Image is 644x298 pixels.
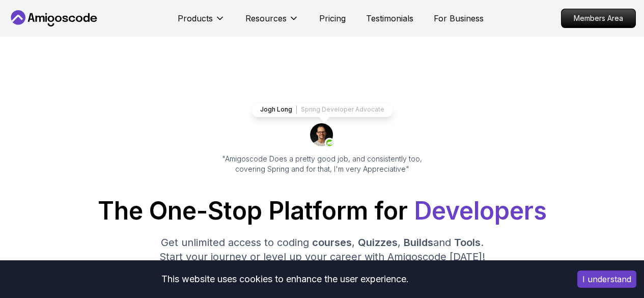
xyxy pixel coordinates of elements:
button: Products [178,12,225,33]
p: Spring Developer Advocate [301,105,384,114]
button: Accept cookies [577,270,636,288]
h1: The One-Stop Platform for [8,199,636,223]
span: Builds [404,236,433,249]
p: Jogh Long [260,105,292,114]
span: courses [312,236,352,249]
p: Get unlimited access to coding , , and . Start your journey or level up your career with Amigosco... [151,235,493,264]
span: Tools [454,236,481,249]
p: Products [178,12,213,24]
span: Developers [414,196,547,226]
a: For Business [434,12,484,24]
button: Resources [245,12,299,33]
p: Members Area [562,9,635,28]
p: Resources [245,12,287,24]
a: Pricing [319,12,346,24]
div: This website uses cookies to enhance the user experience. [8,268,562,290]
span: Quizzes [358,236,398,249]
a: Members Area [561,9,636,28]
img: josh long [310,123,334,148]
p: "Amigoscode Does a pretty good job, and consistently too, covering Spring and for that, I'm very ... [208,154,436,174]
a: Testimonials [366,12,413,24]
